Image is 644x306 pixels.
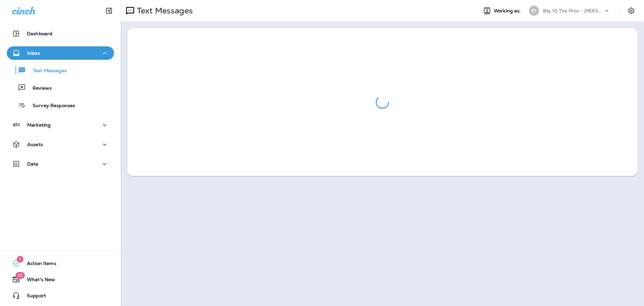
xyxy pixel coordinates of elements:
[27,50,40,56] p: Inbox
[26,103,75,109] p: Survey Responses
[100,4,118,17] button: Collapse Sidebar
[27,122,51,128] p: Marketing
[17,256,23,263] span: 1
[7,98,114,112] button: Survey Responses
[26,85,52,92] p: Reviews
[20,277,55,285] span: What's New
[529,6,539,16] div: B1
[7,46,114,60] button: Inbox
[20,261,56,269] span: Action Items
[494,8,522,14] span: Working as:
[7,118,114,132] button: Marketing
[134,6,193,16] p: Text Messages
[7,63,114,77] button: Text Messages
[7,81,114,95] button: Reviews
[15,272,25,279] span: 10
[7,273,114,286] button: 10What's New
[7,27,114,40] button: Dashboard
[7,138,114,151] button: Assets
[7,257,114,270] button: 1Action Items
[26,68,67,74] p: Text Messages
[543,8,603,13] p: Big 10 Tire Pros - [PERSON_NAME]
[27,31,52,36] p: Dashboard
[27,161,39,167] p: Data
[20,293,46,301] span: Support
[27,142,43,147] p: Assets
[625,5,637,17] button: Settings
[7,289,114,302] button: Support
[7,157,114,171] button: Data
